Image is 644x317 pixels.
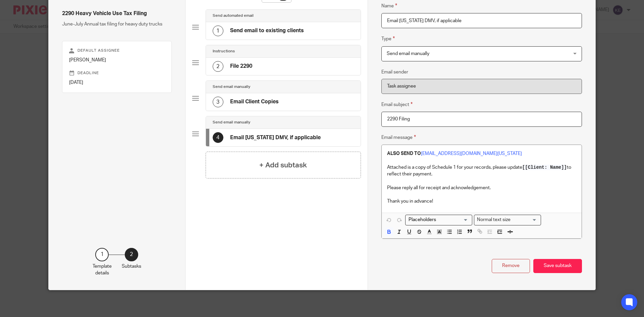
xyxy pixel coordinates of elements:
p: Default assignee [69,48,165,53]
p: Template details [93,263,112,277]
label: Name [381,2,397,10]
div: 3 [213,97,223,107]
input: Search for option [406,216,468,223]
h4: Send email to existing clients [230,27,304,34]
span: Send email manually [387,51,429,56]
p: Deadline [69,70,165,76]
p: Subtasks [122,263,141,270]
label: Email subject [381,101,413,108]
div: 4 [213,132,223,143]
span: [[Client: Name]] [522,165,567,170]
h4: Send email manually [213,120,250,125]
p: [DATE] [69,79,165,86]
div: 1 [213,25,223,36]
label: Email message [381,134,416,141]
h4: Email Client Copies [230,98,279,105]
strong: ALSO SEND TO [387,151,421,156]
span: Normal text size [476,216,512,223]
div: 2 [213,61,223,72]
a: [EMAIL_ADDRESS][DOMAIN_NAME][US_STATE] [421,151,522,156]
p: June-July Annual tax filing for heavy duty trucks [62,21,172,28]
button: Save subtask [533,259,582,273]
label: Type [381,35,395,43]
h4: Instructions [213,49,235,54]
p: Thank you in advance! [387,198,576,205]
div: 1 [95,248,109,261]
p: Please reply all for receipt and acknowledgement. [387,184,576,191]
div: Search for option [474,215,541,225]
h4: Send automated email [213,13,254,18]
div: Text styles [474,215,541,225]
div: 2 [125,248,138,261]
p: [PERSON_NAME] [69,57,165,63]
h4: File 2290 [230,63,252,70]
input: Subject [381,112,582,127]
h4: + Add subtask [259,160,307,170]
div: Placeholders [405,215,472,225]
h4: Email [US_STATE] DMV, if applicable [230,134,321,141]
h4: Send email manually [213,84,250,90]
input: Search for option [513,216,537,223]
p: Attached is a copy of Schedule 1 for your records, please update to reflect their payment. [387,164,576,178]
button: Remove [492,259,530,273]
div: Search for option [405,215,472,225]
label: Email sender [381,69,408,75]
h4: 2290 Heavy Vehicle Use Tax Filing [62,10,172,17]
